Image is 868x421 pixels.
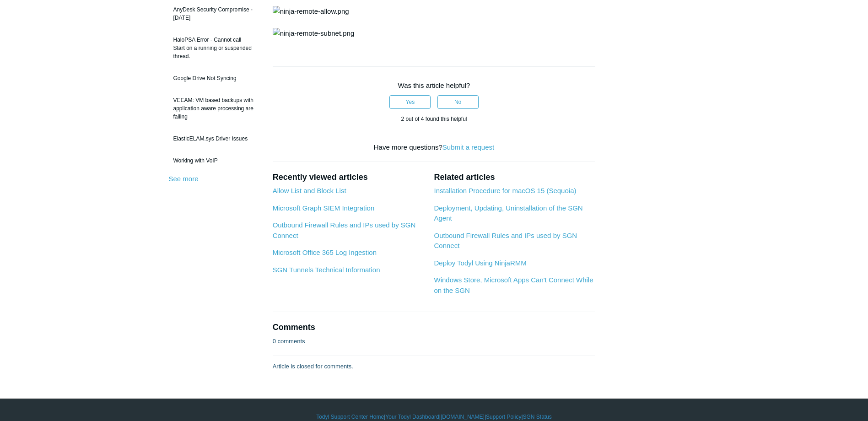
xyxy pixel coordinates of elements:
a: SGN Status [523,413,552,421]
a: Deploy Todyl Using NinjaRMM [434,259,526,267]
a: AnyDesk Security Compromise - [DATE] [169,1,259,27]
a: SGN Tunnels Technical Information [273,266,380,274]
a: Working with VoIP [169,152,259,169]
a: Submit a request [442,143,494,151]
a: Installation Procedure for macOS 15 (Sequoia) [434,187,576,194]
a: Google Drive Not Syncing [169,70,259,87]
a: [DOMAIN_NAME] [441,413,485,421]
img: ninja-remote-allow.png [273,6,349,17]
a: Support Policy [486,413,521,421]
h2: Related articles [434,171,595,184]
a: Todyl Support Center Home [316,413,384,421]
a: Outbound Firewall Rules and IPs used by SGN Connect [273,221,416,239]
a: Deployment, Updating, Uninstallation of the SGN Agent [434,204,582,222]
a: Allow List and Block List [273,187,346,194]
a: Your Todyl Dashboard [385,413,439,421]
a: VEEAM: VM based backups with application aware processing are failing [169,92,259,125]
a: See more [169,175,199,183]
p: Article is closed for comments. [273,362,353,371]
a: Windows Store, Microsoft Apps Can't Connect While on the SGN [434,276,593,294]
p: 0 comments [273,337,305,346]
a: HaloPSA Error - Cannot call Start on a running or suspended thread. [169,31,259,65]
img: ninja-remote-subnet.png [273,28,355,39]
button: This article was not helpful [437,95,479,109]
button: This article was helpful [389,95,431,109]
span: 2 out of 4 found this helpful [401,116,467,122]
div: | | | | [169,413,700,421]
span: Was this article helpful? [398,81,470,89]
a: Microsoft Graph SIEM Integration [273,204,375,212]
h2: Comments [273,321,596,334]
a: Outbound Firewall Rules and IPs used by SGN Connect [434,232,577,250]
a: Microsoft Office 365 Log Ingestion [273,248,377,256]
div: Have more questions? [273,142,596,153]
a: ElasticELAM.sys Driver Issues [169,130,259,147]
h2: Recently viewed articles [273,171,425,184]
